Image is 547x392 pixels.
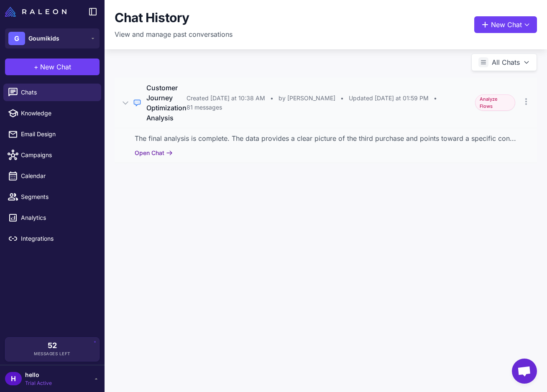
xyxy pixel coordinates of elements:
button: Open Chat [135,148,173,158]
span: Goumikids [28,34,59,43]
span: Updated [DATE] at 01:59 PM [349,94,429,103]
span: Analytics [21,213,95,222]
h1: Chat History [115,10,189,26]
span: by [PERSON_NAME] [279,94,335,103]
a: Segments [3,188,101,206]
a: Integrations [3,230,101,247]
span: • [340,94,344,103]
div: G [8,32,25,45]
button: +New Chat [5,59,100,75]
span: hello [25,370,52,379]
button: GGoumikids [5,28,100,48]
span: Knowledge [21,109,95,118]
img: Raleon Logo [5,7,66,17]
span: Integrations [21,234,95,243]
button: New Chat [474,16,537,33]
span: Analyze Flows [475,94,515,111]
span: Trial Active [25,379,52,387]
div: H [5,372,22,385]
span: Chats [21,88,95,97]
a: Knowledge [3,104,101,122]
span: • [434,94,437,103]
a: Email Design [3,125,101,143]
span: Segments [21,192,95,201]
button: All Chats [471,53,537,71]
div: Open chat [512,359,537,384]
a: Chats [3,84,101,101]
div: The final analysis is complete. The data provides a clear picture of the third purchase and point... [135,133,517,143]
span: 81 messages [187,103,222,112]
h3: Customer Journey Optimization Analysis [146,83,187,123]
a: Campaigns [3,146,101,164]
span: • [270,94,273,103]
span: Email Design [21,130,95,139]
p: View and manage past conversations [115,29,233,39]
a: Analytics [3,209,101,227]
span: Calendar [21,171,95,181]
a: Raleon Logo [5,7,70,17]
span: Messages Left [34,351,71,357]
span: 52 [48,342,57,349]
span: Campaigns [21,150,95,160]
a: Calendar [3,167,101,185]
span: + [34,62,38,72]
span: New Chat [40,62,71,72]
span: Created [DATE] at 10:38 AM [187,94,265,103]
